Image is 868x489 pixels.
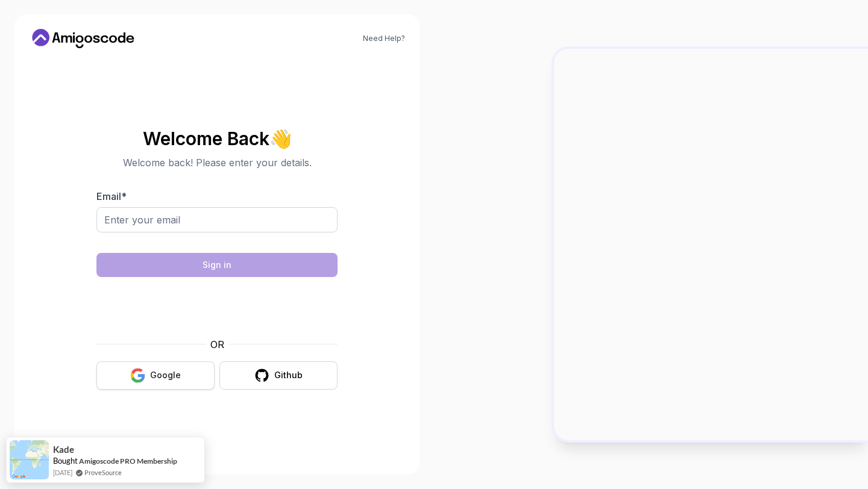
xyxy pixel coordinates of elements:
[96,190,127,202] label: Email *
[53,467,72,478] span: [DATE]
[96,361,215,390] button: Google
[79,456,177,466] a: Amigoscode PRO Membership
[219,361,338,390] button: Github
[150,369,181,381] div: Google
[96,207,338,232] input: Enter your email
[210,337,224,352] p: OR
[29,29,137,48] a: Home link
[53,444,74,455] span: Kade
[96,253,338,277] button: Sign in
[126,284,308,330] iframe: Widget containing checkbox for hCaptcha security challenge
[203,259,231,271] div: Sign in
[10,440,49,479] img: provesource social proof notification image
[84,467,122,478] a: ProveSource
[96,155,338,170] p: Welcome back! Please enter your details.
[268,126,295,151] span: 👋
[363,34,405,43] a: Need Help?
[274,369,303,381] div: Github
[96,129,338,148] h2: Welcome Back
[554,49,868,440] img: Amigoscode Dashboard
[53,456,78,466] span: Bought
